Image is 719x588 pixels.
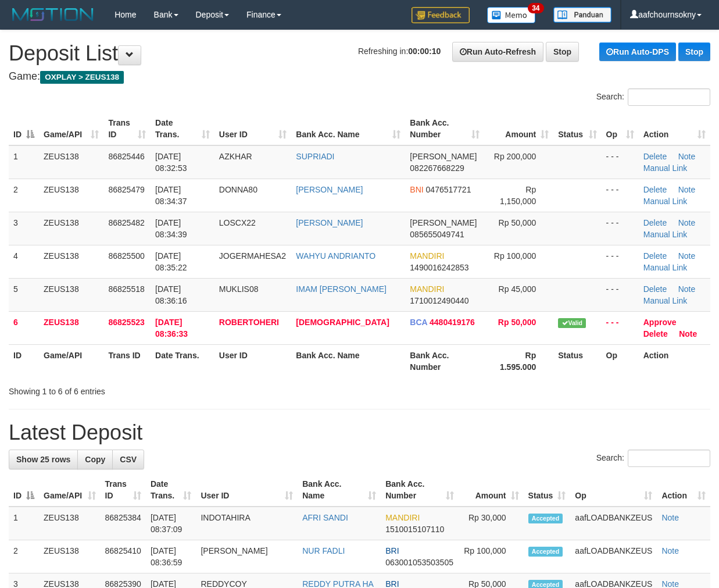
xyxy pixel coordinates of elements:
[643,197,688,206] a: Manual Link
[643,296,688,305] a: Manual Link
[679,329,697,338] a: Note
[459,473,524,507] th: Amount: activate to sort column ascending
[405,344,484,377] th: Bank Acc. Number
[146,473,196,507] th: Date Trans.: activate to sort column ascending
[381,473,459,507] th: Bank Acc. Number: activate to sort column ascending
[678,218,696,227] a: Note
[385,546,399,555] span: BRI
[214,112,292,145] th: User ID: activate to sort column ascending
[487,7,536,23] img: Button%20Memo.svg
[553,7,611,23] img: panduan.png
[410,218,477,227] span: [PERSON_NAME]
[500,185,536,206] span: Rp 1,150,000
[196,507,298,540] td: INDOTAHIRA
[639,112,710,145] th: Action: activate to sort column ascending
[528,547,563,557] span: Accepted
[108,185,144,194] span: 86825479
[9,212,39,245] td: 3
[602,145,639,179] td: - - -
[553,112,601,145] th: Status: activate to sort column ascending
[214,344,292,377] th: User ID
[643,185,667,194] a: Delete
[524,473,571,507] th: Status: activate to sort column ascending
[459,540,524,573] td: Rp 100,000
[628,450,710,467] input: Search:
[410,163,464,173] span: Copy 082267668229 to clipboard
[643,329,668,338] a: Delete
[570,473,657,507] th: Op: activate to sort column ascending
[155,284,187,305] span: [DATE] 08:36:16
[602,212,639,245] td: - - -
[410,152,477,161] span: [PERSON_NAME]
[643,251,667,261] a: Delete
[9,381,291,397] div: Showing 1 to 6 of 6 entries
[410,185,423,194] span: BNI
[39,473,101,507] th: Game/API: activate to sort column ascending
[410,251,444,261] span: MANDIRI
[528,3,543,13] span: 34
[412,7,470,23] img: Feedback.jpg
[85,455,105,464] span: Copy
[39,344,103,377] th: Game/API
[108,152,144,161] span: 86825446
[452,42,543,62] a: Run Auto-Refresh
[498,318,536,327] span: Rp 50,000
[358,47,441,56] span: Refreshing in:
[9,473,39,507] th: ID: activate to sort column descending
[410,318,427,327] span: BCA
[661,513,679,522] a: Note
[9,179,39,212] td: 2
[101,473,146,507] th: Trans ID: activate to sort column ascending
[546,42,579,62] a: Stop
[155,251,187,272] span: [DATE] 08:35:22
[528,514,563,523] span: Accepted
[678,42,710,61] a: Stop
[643,152,667,161] a: Delete
[112,450,144,469] a: CSV
[9,344,39,377] th: ID
[108,218,144,227] span: 86825482
[9,278,39,311] td: 5
[602,179,639,212] td: - - -
[643,263,688,272] a: Manual Link
[9,507,39,540] td: 1
[643,163,688,173] a: Manual Link
[146,540,196,573] td: [DATE] 08:36:59
[155,218,187,239] span: [DATE] 08:34:39
[219,218,256,227] span: LOSCX22
[602,278,639,311] td: - - -
[408,47,441,56] strong: 00:00:10
[9,450,78,469] a: Show 25 rows
[103,112,151,145] th: Trans ID: activate to sort column ascending
[155,318,188,338] span: [DATE] 08:36:33
[602,245,639,278] td: - - -
[494,251,536,261] span: Rp 100,000
[296,284,387,294] a: IMAM [PERSON_NAME]
[9,311,39,344] td: 6
[296,318,389,327] a: [DEMOGRAPHIC_DATA]
[39,245,103,278] td: ZEUS138
[484,112,553,145] th: Amount: activate to sort column ascending
[410,296,468,305] span: Copy 1710012490440 to clipboard
[410,230,464,239] span: Copy 085655049741 to clipboard
[9,245,39,278] td: 4
[570,540,657,573] td: aafLOADBANKZEUS
[643,284,667,294] a: Delete
[39,179,103,212] td: ZEUS138
[639,344,710,377] th: Action
[40,71,124,84] span: OXPLAY > ZEUS138
[410,284,444,294] span: MANDIRI
[459,507,524,540] td: Rp 30,000
[108,284,144,294] span: 86825518
[9,540,39,573] td: 2
[628,88,710,106] input: Search:
[296,251,375,261] a: WAHYU ANDRIANTO
[298,473,381,507] th: Bank Acc. Name: activate to sort column ascending
[219,185,257,194] span: DONNA80
[602,112,639,145] th: Op: activate to sort column ascending
[296,185,363,194] a: [PERSON_NAME]
[385,513,420,522] span: MANDIRI
[155,185,187,206] span: [DATE] 08:34:37
[151,112,214,145] th: Date Trans.: activate to sort column ascending
[9,6,97,23] img: MOTION_logo.png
